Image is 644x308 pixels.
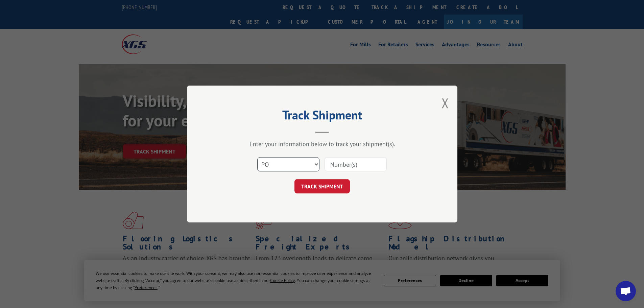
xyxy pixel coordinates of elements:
button: TRACK SHIPMENT [294,179,350,193]
div: Open chat [616,281,636,301]
button: Close modal [442,94,449,112]
input: Number(s) [325,157,387,171]
h2: Track Shipment [221,110,424,123]
div: Enter your information below to track your shipment(s). [221,140,424,148]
